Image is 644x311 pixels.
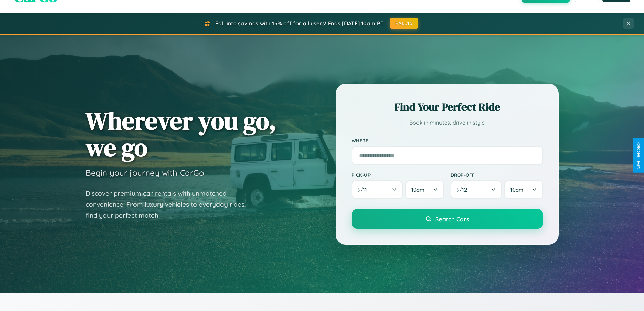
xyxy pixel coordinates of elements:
label: Where [352,138,543,143]
h2: Find Your Perfect Ride [352,99,543,114]
label: Drop-off [451,172,543,178]
span: Search Cars [435,215,469,223]
button: 9/11 [352,180,403,199]
h3: Begin your journey with CarGo [86,168,204,178]
button: Search Cars [352,209,543,229]
span: 10am [411,186,424,193]
button: 9/12 [451,180,502,199]
span: 9 / 11 [358,186,371,193]
span: 9 / 12 [457,186,470,193]
span: 10am [510,186,523,193]
h1: Wherever you go, we go [86,107,276,161]
button: 10am [405,180,444,199]
p: Book in minutes, drive in style [352,118,543,128]
div: Give Feedback [636,142,641,169]
button: 10am [504,180,543,199]
button: FALL15 [390,18,418,29]
label: Pick-up [352,172,444,178]
span: Fall into savings with 15% off for all users! Ends [DATE] 10am PT. [215,20,385,27]
p: Discover premium car rentals with unmatched convenience. From luxury vehicles to everyday rides, ... [86,188,255,221]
